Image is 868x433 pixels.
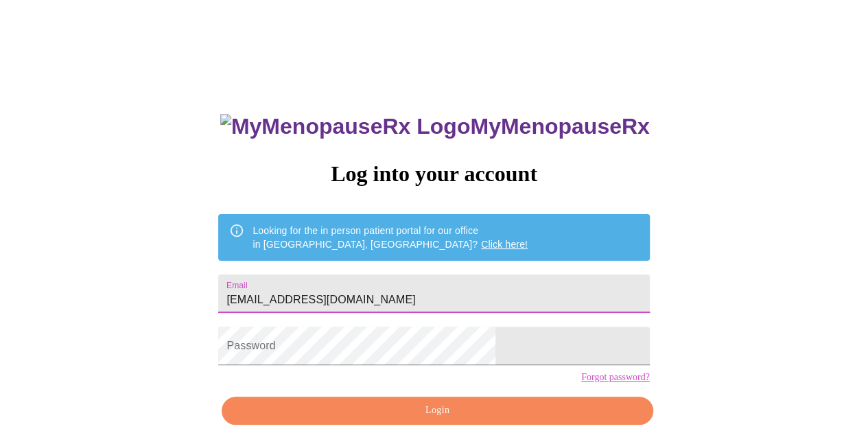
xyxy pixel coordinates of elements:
[237,402,637,419] span: Login
[220,114,650,139] h3: MyMenopauseRx
[220,114,470,139] img: MyMenopauseRx Logo
[481,239,528,250] a: Click here!
[218,161,649,187] h3: Log into your account
[581,372,650,383] a: Forgot password?
[253,218,528,257] div: Looking for the in person patient portal for our office in [GEOGRAPHIC_DATA], [GEOGRAPHIC_DATA]?
[222,397,653,425] button: Login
